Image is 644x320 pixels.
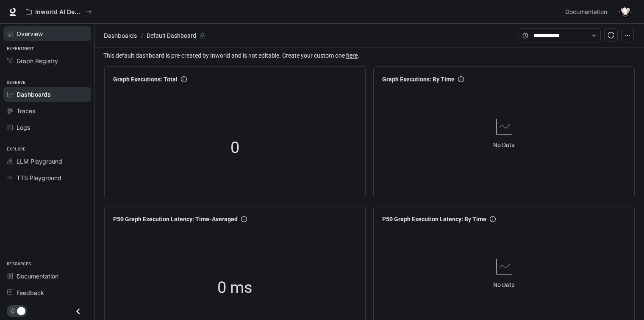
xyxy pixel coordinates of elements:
span: 0 ms [217,275,253,301]
span: / [141,31,143,40]
span: P50 Graph Execution Latency: Time-Averaged [113,214,238,224]
button: All workspaces [22,3,96,20]
span: Traces [17,106,35,115]
span: P50 Graph Execution Latency: By Time [382,214,486,224]
span: sync [608,32,614,39]
span: Feedback [17,288,44,297]
span: info-circle [241,216,247,222]
span: info-circle [181,76,187,82]
button: Dashboards [102,31,139,41]
span: Dashboards [104,31,137,41]
a: Overview [3,26,91,41]
span: Overview [17,29,43,38]
a: LLM Playground [3,154,91,169]
a: Dashboards [3,87,91,102]
span: Logs [17,123,30,132]
button: Close drawer [69,303,88,320]
span: Dashboards [17,90,51,99]
a: Documentation [3,269,91,284]
img: User avatar [619,6,631,18]
a: Traces [3,103,91,118]
a: Feedback [3,285,91,300]
button: User avatar [617,3,634,20]
p: Inworld AI Demos [35,8,83,16]
span: TTS Playground [17,173,61,182]
article: Default Dashboard [145,28,198,44]
a: Documentation [562,3,613,20]
span: This default dashboard is pre-created by Inworld and is not editable. Create your custom one . [103,51,637,60]
span: info-circle [458,76,464,82]
span: Dark mode toggle [17,306,25,315]
a: here [346,52,358,59]
a: TTS Playground [3,170,91,185]
article: No Data [493,140,515,150]
span: Graph Executions: Total [113,75,178,84]
span: LLM Playground [17,157,62,166]
a: Logs [3,120,91,135]
span: info-circle [490,216,496,222]
a: Graph Registry [3,53,91,68]
article: No Data [493,280,515,289]
span: Documentation [17,272,58,281]
span: Graph Registry [17,56,58,65]
span: Documentation [565,7,607,17]
span: 0 [230,135,239,161]
span: Graph Executions: By Time [382,75,455,84]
